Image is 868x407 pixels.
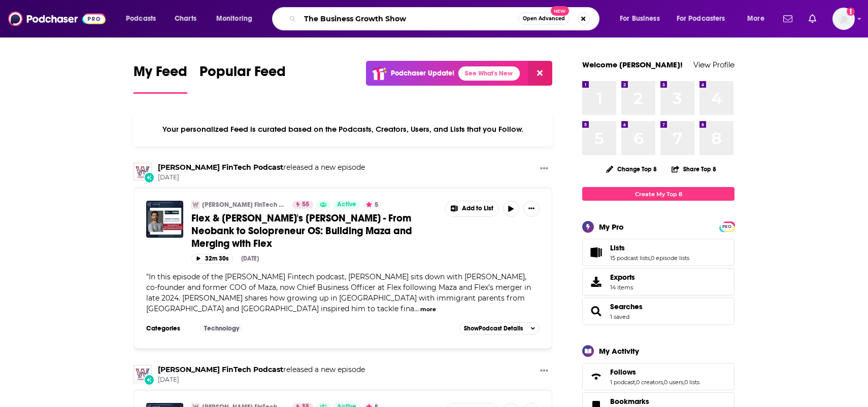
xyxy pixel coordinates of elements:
a: Bookmarks [610,397,669,406]
a: Wharton FinTech Podcast [158,365,283,374]
span: New [551,6,569,16]
a: Charts [168,11,203,27]
a: View Profile [693,60,735,69]
span: , [683,379,684,386]
a: Lists [586,245,606,260]
img: Podchaser - Follow, Share and Rate Podcasts [8,9,106,28]
button: Show More Button [536,163,552,175]
a: Flex & Maza's Robbie Figueroa - From Neobank to Solopreneur OS: Building Maza and Merging with Flex [146,201,183,238]
a: Searches [586,304,606,318]
a: Active [333,201,360,209]
a: Technology [200,324,243,332]
a: 0 creators [636,379,663,386]
span: 55 [302,200,309,210]
button: 32m 30s [191,254,233,264]
a: 0 lists [684,379,699,386]
a: Create My Top 8 [582,187,735,201]
span: Lists [582,239,735,266]
span: Exports [610,273,635,282]
div: Search podcasts, credits, & more... [282,7,609,30]
img: Wharton FinTech Podcast [133,365,152,383]
button: Show profile menu [832,8,855,30]
div: Your personalized Feed is curated based on the Podcasts, Creators, Users, and Lists that you Follow. [133,112,552,146]
a: 1 podcast [610,379,635,386]
button: ShowPodcast Details [459,322,540,335]
span: Follows [582,363,735,390]
span: More [747,12,764,26]
span: , [635,379,636,386]
a: 0 users [664,379,683,386]
span: For Podcasters [677,12,725,26]
button: Show More Button [446,201,498,216]
span: [DATE] [158,173,365,182]
a: Welcome [PERSON_NAME]! [582,60,683,69]
span: In this episode of the [PERSON_NAME] Fintech podcast, [PERSON_NAME] sits down with [PERSON_NAME],... [146,272,531,313]
span: Follows [610,367,636,377]
button: Change Top 8 [600,163,663,175]
span: Active [337,200,356,210]
a: Show notifications dropdown [779,10,796,27]
h3: Categories [146,324,192,332]
span: , [663,379,664,386]
a: Popular Feed [199,63,286,94]
span: Charts [175,12,196,26]
button: Open AdvancedNew [518,13,570,25]
a: Show notifications dropdown [805,10,820,27]
span: Lists [610,243,625,252]
img: User Profile [832,8,855,30]
span: Podcasts [126,12,156,26]
button: open menu [119,11,169,27]
div: New Episode [144,172,155,183]
span: " [146,272,531,313]
a: Follows [610,367,699,377]
button: 5 [363,201,381,209]
button: Show More Button [536,365,552,378]
a: PRO [721,223,733,230]
a: Exports [582,268,735,295]
div: My Activity [599,346,639,356]
button: Share Top 8 [671,159,717,179]
a: Searches [610,302,643,311]
a: See What's New [458,66,520,81]
span: [DATE] [158,376,365,384]
span: My Feed [133,63,187,86]
span: 14 items [610,284,635,291]
a: Follows [586,369,606,384]
span: Monitoring [216,12,252,26]
span: ... [414,304,419,313]
div: New Episode [144,374,155,385]
span: Show Podcast Details [464,325,523,332]
button: open menu [209,11,265,27]
span: Popular Feed [199,63,286,86]
span: Searches [582,298,735,325]
a: Flex & [PERSON_NAME]'s [PERSON_NAME] - From Neobank to Solopreneur OS: Building Maza and Merging ... [191,212,438,250]
input: Search podcasts, credits, & more... [300,11,518,27]
a: 0 episode lists [651,254,689,262]
div: My Pro [599,222,624,232]
a: 1 saved [610,313,629,320]
button: Show More Button [523,201,540,217]
a: Lists [610,243,689,252]
button: more [420,305,436,314]
a: Wharton FinTech Podcast [158,163,283,172]
span: Flex & [PERSON_NAME]'s [PERSON_NAME] - From Neobank to Solopreneur OS: Building Maza and Merging ... [191,212,412,250]
div: [DATE] [241,255,259,262]
a: 55 [292,201,313,209]
img: Wharton FinTech Podcast [191,201,199,209]
span: Open Advanced [523,16,565,21]
a: My Feed [133,63,187,94]
span: , [650,254,651,262]
p: Podchaser Update! [391,69,454,78]
span: Bookmarks [610,397,649,406]
a: 15 podcast lists [610,254,650,262]
a: [PERSON_NAME] FinTech Podcast [202,201,286,209]
span: For Business [620,12,660,26]
img: Wharton FinTech Podcast [133,163,152,181]
button: open menu [740,11,777,27]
